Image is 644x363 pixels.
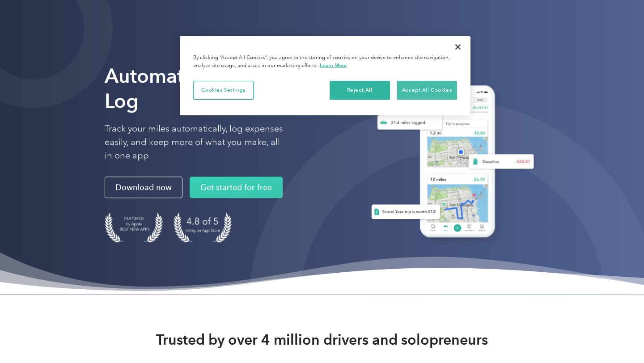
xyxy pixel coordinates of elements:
[448,37,468,57] button: Close
[105,177,182,198] a: Download now
[105,64,320,113] strong: Automate Your Mileage Log
[320,62,347,68] a: More information about your privacy, opens in a new tab
[193,54,457,70] div: By clicking “Accept All Cookies”, you agree to the storing of cookies on your device to enhance s...
[156,331,488,349] strong: Trusted by over 4 million drivers and solopreneurs
[193,81,254,100] button: Cookies Settings
[105,212,163,242] img: Badge for Featured by Apple Best New Apps
[190,177,283,198] a: Get started for free
[330,81,390,100] button: Reject All
[105,122,284,162] p: Track your miles automatically, log expenses easily, and keep more of what you make, all in one app
[397,81,457,100] button: Accept All Cookies
[180,36,470,115] div: Cookie banner
[174,212,232,242] img: 4.9 out of 5 stars on the app store
[180,36,470,115] div: Privacy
